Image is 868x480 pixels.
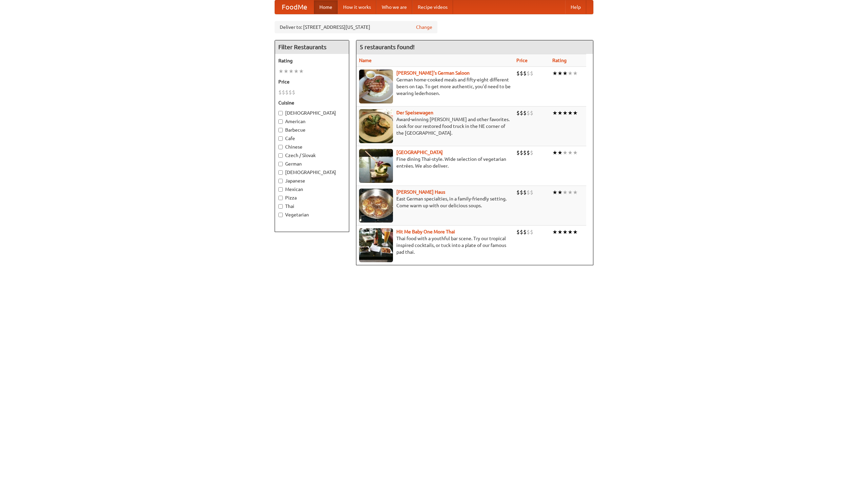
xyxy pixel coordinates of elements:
a: Recipe videos [412,0,453,14]
a: FoodMe [275,0,314,14]
li: $ [530,109,533,117]
li: ★ [568,189,573,196]
li: ★ [552,70,557,77]
li: $ [516,149,520,156]
img: kohlhaus.jpg [359,189,393,223]
label: American [278,118,346,125]
input: Cafe [278,136,283,141]
li: $ [516,228,520,236]
img: babythai.jpg [359,228,393,262]
li: $ [516,70,520,77]
a: Rating [552,58,567,63]
li: $ [520,70,523,77]
input: [DEMOGRAPHIC_DATA] [278,170,283,175]
li: ★ [573,109,578,117]
a: How it works [338,0,376,14]
li: ★ [294,68,299,75]
li: ★ [552,228,557,236]
h5: Rating [278,57,346,64]
label: Thai [278,203,346,210]
li: ★ [568,228,573,236]
input: Pizza [278,196,283,200]
li: $ [523,109,527,117]
li: ★ [573,70,578,77]
li: ★ [568,149,573,156]
li: ★ [557,189,563,196]
a: Name [359,58,372,63]
li: $ [520,228,523,236]
input: Vegetarian [278,213,283,217]
a: Change [416,24,432,31]
li: $ [523,70,527,77]
li: $ [278,89,282,96]
input: Thai [278,204,283,209]
input: [DEMOGRAPHIC_DATA] [278,111,283,115]
li: $ [530,149,533,156]
li: $ [527,149,530,156]
li: ★ [283,68,289,75]
li: $ [530,228,533,236]
label: Pizza [278,194,346,201]
h5: Cuisine [278,99,346,106]
li: $ [523,228,527,236]
label: Czech / Slovak [278,152,346,159]
input: German [278,162,283,166]
input: Japanese [278,179,283,183]
li: $ [530,189,533,196]
b: [PERSON_NAME] Haus [396,189,445,195]
h5: Price [278,78,346,85]
li: ★ [563,70,568,77]
li: $ [516,109,520,117]
li: ★ [557,228,563,236]
li: ★ [557,149,563,156]
input: Barbecue [278,128,283,132]
img: satay.jpg [359,149,393,183]
a: Home [314,0,338,14]
input: American [278,119,283,124]
label: Mexican [278,186,346,193]
li: ★ [563,109,568,117]
li: ★ [568,109,573,117]
label: Barbecue [278,127,346,133]
li: $ [520,189,523,196]
li: $ [289,89,292,96]
input: Mexican [278,187,283,192]
li: $ [520,109,523,117]
li: ★ [563,228,568,236]
li: ★ [557,109,563,117]
label: [DEMOGRAPHIC_DATA] [278,110,346,116]
a: Hit Me Baby One More Thai [396,229,455,234]
li: $ [292,89,295,96]
a: [GEOGRAPHIC_DATA] [396,150,443,155]
li: ★ [557,70,563,77]
li: $ [523,149,527,156]
li: ★ [573,228,578,236]
li: ★ [278,68,283,75]
li: $ [527,109,530,117]
p: German home-cooked meals and fifty-eight different beers on tap. To get more authentic, you'd nee... [359,76,511,97]
li: ★ [573,149,578,156]
a: Who we are [376,0,412,14]
p: Award-winning [PERSON_NAME] and other favorites. Look for our restored food truck in the NE corne... [359,116,511,136]
ng-pluralize: 5 restaurants found! [360,44,415,50]
li: ★ [573,189,578,196]
li: $ [516,189,520,196]
li: ★ [568,70,573,77]
a: [PERSON_NAME]'s German Saloon [396,70,470,76]
p: Thai food with a youthful bar scene. Try our tropical inspired cocktails, or tuck into a plate of... [359,235,511,255]
label: Cafe [278,135,346,142]
label: Chinese [278,143,346,150]
a: Price [516,58,528,63]
li: ★ [552,189,557,196]
li: ★ [299,68,304,75]
p: Fine dining Thai-style. Wide selection of vegetarian entrées. We also deliver. [359,156,511,169]
li: $ [530,70,533,77]
li: ★ [289,68,294,75]
a: Der Speisewagen [396,110,433,115]
input: Chinese [278,145,283,149]
li: ★ [563,189,568,196]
